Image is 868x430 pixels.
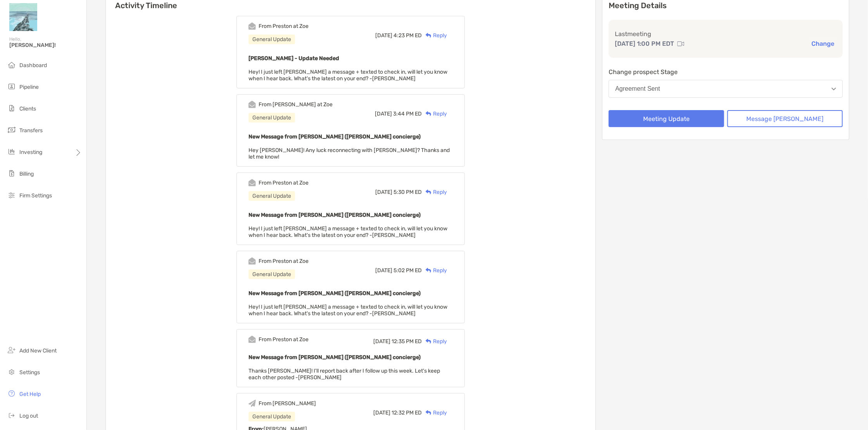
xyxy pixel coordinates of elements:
[248,212,421,218] b: New Message from [PERSON_NAME] ([PERSON_NAME] concierge)
[19,192,52,199] span: Firm Settings
[7,169,16,178] img: billing icon
[248,133,421,140] b: New Message from [PERSON_NAME] ([PERSON_NAME] concierge)
[259,400,316,407] div: From [PERSON_NAME]
[9,42,82,48] span: [PERSON_NAME]!
[426,268,431,273] img: Reply icon
[7,82,16,91] img: pipeline icon
[259,336,309,343] div: From Preston at Zoe
[19,105,36,112] span: Clients
[393,267,422,274] span: 5:02 PM ED
[248,179,256,187] img: Event icon
[248,225,447,238] span: Hey! I just left [PERSON_NAME] a message + texted to check in, will let you know when I hear back...
[422,266,447,275] div: Reply
[248,290,421,297] b: New Message from [PERSON_NAME] ([PERSON_NAME] concierge)
[19,369,40,376] span: Settings
[393,189,422,195] span: 5:30 PM ED
[19,347,57,354] span: Add New Client
[7,147,16,156] img: investing icon
[248,354,421,361] b: New Message from [PERSON_NAME] ([PERSON_NAME] concierge)
[7,345,16,355] img: add_new_client icon
[426,339,431,344] img: Reply icon
[7,190,16,200] img: firm-settings icon
[422,110,447,118] div: Reply
[248,69,447,82] span: Hey! I just left [PERSON_NAME] a message + texted to check in, will let you know when I hear back...
[375,111,392,117] span: [DATE]
[7,125,16,135] img: transfers icon
[19,127,43,134] span: Transfers
[609,67,843,77] p: Change prospect Stage
[392,409,422,416] span: 12:32 PM ED
[248,55,339,62] b: [PERSON_NAME] - Update Needed
[7,411,16,420] img: logout icon
[7,104,16,113] img: clients icon
[7,389,16,398] img: get-help icon
[248,336,256,343] img: Event icon
[248,412,295,421] div: General Update
[373,338,390,345] span: [DATE]
[248,368,440,381] span: Thanks [PERSON_NAME]! I'll report back after I follow up this week. Let's keep each other posted ...
[615,85,660,92] div: Agreement Sent
[375,267,392,274] span: [DATE]
[609,80,843,98] button: Agreement Sent
[727,110,843,127] button: Message [PERSON_NAME]
[248,22,256,30] img: Event icon
[426,190,431,195] img: Reply icon
[259,258,309,264] div: From Preston at Zoe
[7,367,16,376] img: settings icon
[393,32,422,39] span: 4:23 PM ED
[426,410,431,415] img: Reply icon
[832,88,836,90] img: Open dropdown arrow
[248,304,447,317] span: Hey! I just left [PERSON_NAME] a message + texted to check in, will let you know when I hear back...
[373,409,390,416] span: [DATE]
[677,41,684,47] img: communication type
[248,400,256,407] img: Event icon
[248,101,256,108] img: Event icon
[259,180,309,186] div: From Preston at Zoe
[248,257,256,265] img: Event icon
[393,111,422,117] span: 3:44 PM ED
[248,269,295,279] div: General Update
[248,113,295,123] div: General Update
[426,111,431,116] img: Reply icon
[615,39,674,48] p: [DATE] 1:00 PM EDT
[19,62,47,69] span: Dashboard
[259,23,309,29] div: From Preston at Zoe
[248,191,295,201] div: General Update
[422,409,447,417] div: Reply
[422,337,447,345] div: Reply
[422,31,447,40] div: Reply
[609,1,843,10] p: Meeting Details
[9,3,37,31] img: Zoe Logo
[19,149,42,155] span: Investing
[19,84,39,90] span: Pipeline
[7,60,16,69] img: dashboard icon
[375,32,392,39] span: [DATE]
[19,391,41,397] span: Get Help
[392,338,422,345] span: 12:35 PM ED
[19,171,34,177] span: Billing
[609,110,724,127] button: Meeting Update
[259,101,333,108] div: From [PERSON_NAME] at Zoe
[426,33,431,38] img: Reply icon
[422,188,447,196] div: Reply
[19,413,38,419] span: Log out
[809,40,837,48] button: Change
[248,35,295,44] div: General Update
[248,147,450,160] span: Hey [PERSON_NAME]! Any luck reconnecting with [PERSON_NAME]? Thanks and let me know!
[615,29,837,39] p: Last meeting
[375,189,392,195] span: [DATE]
